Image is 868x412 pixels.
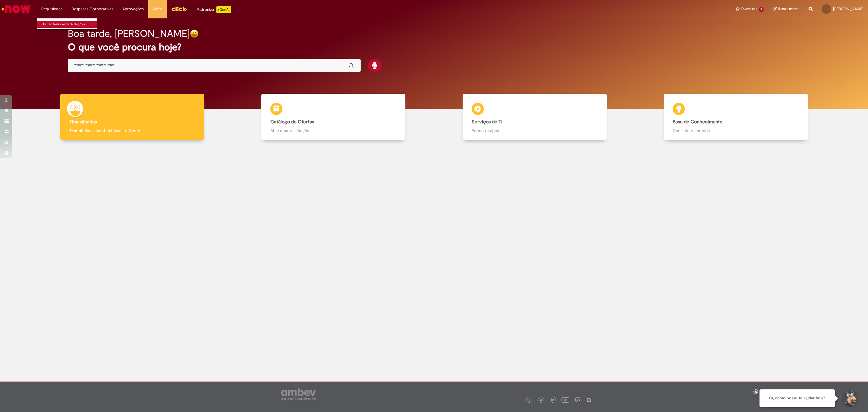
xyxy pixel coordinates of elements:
img: logo_footer_ambev_rotulo_gray.png [281,388,316,400]
h2: O que você procura hoje? [68,42,800,52]
p: Encontre ajuda [472,128,598,134]
a: Rascunhos [773,6,800,12]
div: Padroniza [197,6,231,13]
p: Tirar dúvidas com Lupi Assist e Gen Ai [69,128,195,134]
b: Base de Conhecimento [673,119,722,125]
span: Requisições [41,6,62,12]
span: 5 [759,7,764,12]
img: click_logo_yellow_360x200.png [171,4,187,13]
b: Serviços de TI [472,119,502,125]
img: ServiceNow [1,3,32,15]
img: logo_footer_facebook.png [528,399,531,402]
img: logo_footer_youtube.png [561,396,569,404]
button: Iniciar Conversa de Suporte [841,389,859,407]
a: Serviços de TI Encontre ajuda [434,94,635,140]
img: logo_footer_twitter.png [539,399,542,402]
div: Oi, como posso te ajudar hoje? [759,389,835,407]
span: Rascunhos [778,6,800,12]
ul: Requisições [37,18,97,30]
b: Tirar dúvidas [69,119,97,125]
span: Aprovações [122,6,144,12]
img: logo_footer_workplace.png [575,397,580,402]
span: Despesas Corporativas [71,6,113,12]
a: Tirar dúvidas Tirar dúvidas com Lupi Assist e Gen Ai [32,94,233,140]
img: happy-face.png [190,29,199,38]
span: Favoritos [741,6,757,12]
img: logo_footer_linkedin.png [551,398,554,402]
h2: Boa tarde, [PERSON_NAME] [68,28,190,39]
a: Base de Conhecimento Consulte e aprenda [635,94,837,140]
span: More [153,6,162,12]
a: Catálogo de Ofertas Abra uma solicitação [233,94,434,140]
span: [PERSON_NAME] [833,6,863,11]
img: logo_footer_naosei.png [586,397,592,402]
p: Consulte e aprenda [673,128,799,134]
a: Exibir Todas as Solicitações [37,21,103,28]
b: Catálogo de Ofertas [270,119,314,125]
p: +GenAi [216,6,231,13]
p: Abra uma solicitação [270,128,396,134]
